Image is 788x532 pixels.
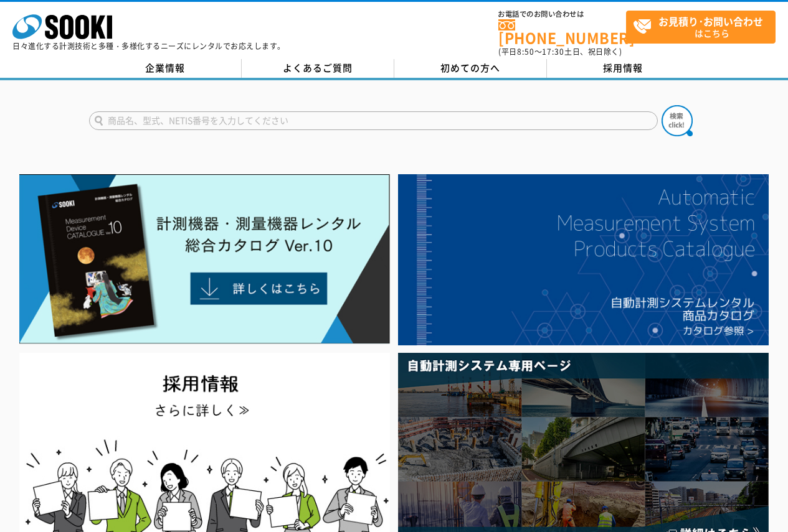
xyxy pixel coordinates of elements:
[440,61,500,75] span: 初めての方へ
[498,19,626,45] a: [PHONE_NUMBER]
[19,174,390,344] img: Catalog Ver10
[498,46,622,57] span: (平日 ～ 土日、祝日除く)
[517,46,534,57] span: 8:50
[626,11,776,44] a: お見積り･お問い合わせはこちら
[242,59,394,78] a: よくあるご質問
[89,111,658,130] input: 商品名、型式、NETIS番号を入力してください
[658,14,763,29] strong: お見積り･お問い合わせ
[398,174,769,345] img: 自動計測システムカタログ
[12,42,285,50] p: 日々進化する計測技術と多種・多様化するニーズにレンタルでお応えします。
[633,11,775,42] span: はこちら
[547,59,700,78] a: 採用情報
[542,46,564,57] span: 17:30
[662,105,693,136] img: btn_search.png
[498,11,626,18] span: お電話でのお問い合わせは
[89,59,242,78] a: 企業情報
[394,59,547,78] a: 初めての方へ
